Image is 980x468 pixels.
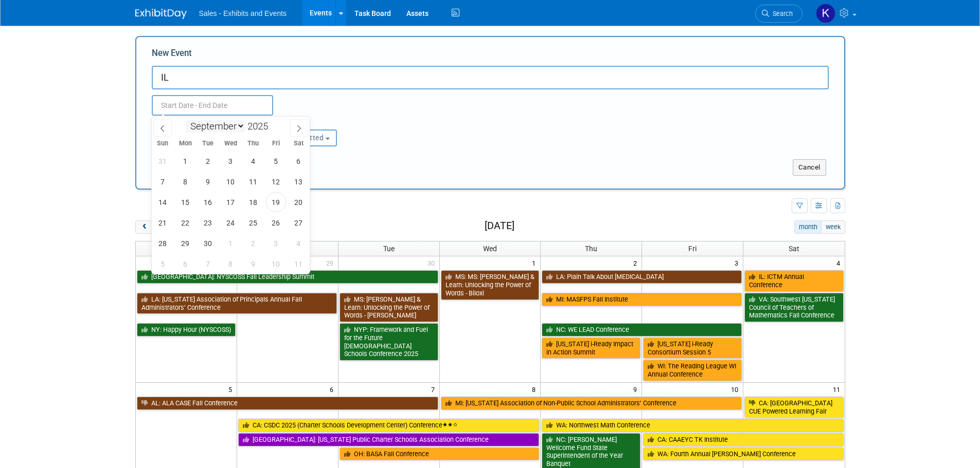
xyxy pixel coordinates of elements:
[340,323,438,361] a: NYP: Framework and Fuel for the Future [DEMOGRAPHIC_DATA] Schools Conference 2025
[289,213,309,233] span: September 27, 2025
[340,447,540,461] a: OH: BASA Fall Conference
[730,383,743,396] span: 10
[794,220,822,234] button: month
[153,254,173,274] span: October 5, 2025
[137,293,337,314] a: LA: [US_STATE] Association of Principals Annual Fall Administrators’ Conference
[175,172,195,192] span: September 8, 2025
[266,254,286,274] span: October 10, 2025
[221,151,241,171] span: September 3, 2025
[221,254,241,274] span: October 8, 2025
[643,338,742,359] a: [US_STATE] i-Ready Consortium Session 5
[238,419,540,432] a: CA: CSDC 2025 (Charter Schools Development Center) Conference
[426,256,439,269] span: 30
[238,433,540,446] a: [GEOGRAPHIC_DATA]: [US_STATE] Public Charter Schools Association Conference
[221,233,241,253] span: October 1, 2025
[199,9,287,17] span: Sales - Exhibits and Events
[227,383,237,396] span: 5
[430,383,439,396] span: 7
[755,5,803,23] a: Search
[135,220,154,234] button: prev
[243,151,263,171] span: September 4, 2025
[289,254,309,274] span: October 11, 2025
[197,140,219,147] span: Tue
[153,213,173,233] span: September 21, 2025
[585,245,597,253] span: Thu
[243,213,263,233] span: September 25, 2025
[289,192,309,212] span: September 20, 2025
[175,233,195,253] span: September 29, 2025
[243,172,263,192] span: September 11, 2025
[264,140,287,147] span: Fri
[267,116,367,129] div: Participation:
[198,172,218,192] span: September 9, 2025
[816,4,835,23] img: Kara Haven
[198,254,218,274] span: October 7, 2025
[835,256,845,269] span: 4
[186,120,245,133] select: Month
[289,151,309,171] span: September 6, 2025
[531,383,540,396] span: 8
[632,383,642,396] span: 9
[329,383,338,396] span: 6
[152,66,829,89] input: Name of Trade Show / Conference
[152,47,192,63] label: New Event
[242,140,264,147] span: Thu
[137,397,438,410] a: AL: ALA CASE Fall Conference
[643,433,843,446] a: CA: CAAEYC TK Institute
[219,140,242,147] span: Wed
[153,172,173,192] span: September 7, 2025
[744,397,843,418] a: CA: [GEOGRAPHIC_DATA] CUE Powered Learning Fair
[734,256,743,269] span: 3
[744,270,843,291] a: IL: ICTM Annual Conference
[221,192,241,212] span: September 17, 2025
[266,192,286,212] span: September 19, 2025
[174,140,197,147] span: Mon
[266,213,286,233] span: September 26, 2025
[832,383,845,396] span: 11
[243,233,263,253] span: October 2, 2025
[632,256,642,269] span: 2
[325,256,338,269] span: 29
[152,140,174,147] span: Sun
[383,245,395,253] span: Tue
[152,95,273,116] input: Start Date - End Date
[152,116,252,129] div: Attendance / Format:
[198,213,218,233] span: September 23, 2025
[287,140,310,147] span: Sat
[153,151,173,171] span: August 31, 2025
[137,270,438,284] a: [GEOGRAPHIC_DATA]: NYSCOSS Fall Leadership Summit
[542,419,843,432] a: WA: Northwest Math Conference
[821,220,845,234] button: week
[243,192,263,212] span: September 18, 2025
[198,233,218,253] span: September 30, 2025
[198,192,218,212] span: September 16, 2025
[175,254,195,274] span: October 6, 2025
[153,192,173,212] span: September 14, 2025
[441,270,540,299] a: MS: MS: [PERSON_NAME] & Learn: Unlocking the Power of Words - Biloxi
[175,151,195,171] span: September 1, 2025
[542,323,742,336] a: NC: WE LEAD Conference
[688,245,697,253] span: Fri
[221,213,241,233] span: September 24, 2025
[769,10,793,17] span: Search
[542,338,640,359] a: [US_STATE] i-Ready Impact in Action Summit
[643,447,843,461] a: WA: Fourth Annual [PERSON_NAME] Conference
[135,9,187,19] img: ExhibitDay
[221,172,241,192] span: September 10, 2025
[789,245,799,253] span: Sat
[175,192,195,212] span: September 15, 2025
[643,360,742,381] a: WI: The Reading League WI Annual Conference
[289,233,309,253] span: October 4, 2025
[485,220,514,232] h2: [DATE]
[243,254,263,274] span: October 9, 2025
[744,293,843,322] a: VA: Southwest [US_STATE] Council of Teachers of Mathematics Fall Conference
[542,293,742,306] a: MI: MASFPS Fall Institute
[531,256,540,269] span: 1
[245,120,276,132] input: Year
[266,233,286,253] span: October 3, 2025
[198,151,218,171] span: September 2, 2025
[441,397,742,410] a: MI: [US_STATE] Association of Non-Public School Administrators’ Conference
[266,172,286,192] span: September 12, 2025
[340,293,438,322] a: MS: [PERSON_NAME] & Learn: Unlocking the Power of Words - [PERSON_NAME]
[266,151,286,171] span: September 5, 2025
